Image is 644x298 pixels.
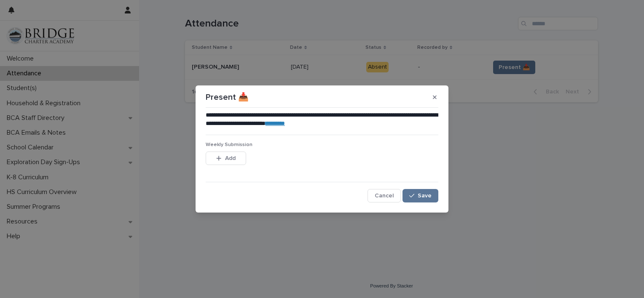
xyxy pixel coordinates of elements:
[375,193,394,199] span: Cancel
[368,189,401,202] button: Cancel
[418,193,432,199] span: Save
[206,152,246,165] button: Add
[206,142,252,147] span: Weekly Submission
[402,189,438,202] button: Save
[206,92,249,102] p: Present 📥
[225,155,236,161] span: Add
